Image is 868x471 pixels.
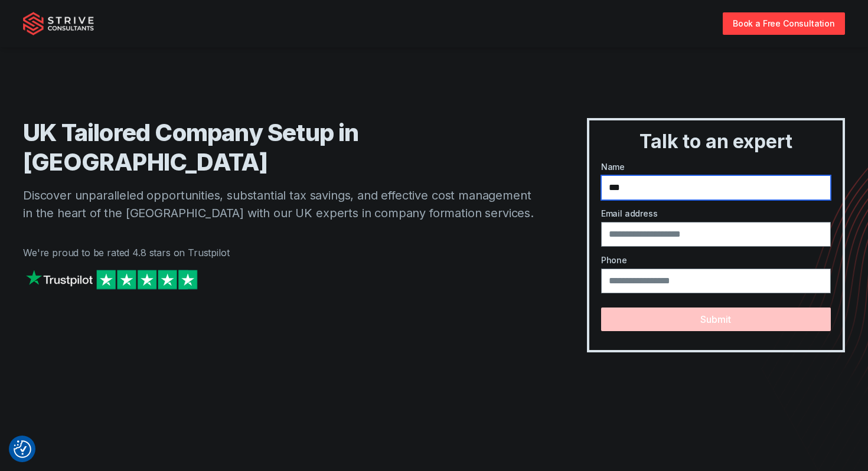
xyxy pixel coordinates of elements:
[601,207,831,220] label: Email address
[14,440,31,458] button: Consent Preferences
[594,130,838,153] h3: Talk to an expert
[601,161,831,173] label: Name
[601,308,831,331] button: Submit
[23,12,94,35] img: Strive Consultants
[23,246,540,260] p: We're proud to be rated 4.8 stars on Trustpilot
[23,267,200,292] img: Strive on Trustpilot
[23,118,540,177] h1: UK Tailored Company Setup in [GEOGRAPHIC_DATA]
[14,440,31,458] img: Revisit consent button
[23,187,540,222] p: Discover unparalleled opportunities, substantial tax savings, and effective cost management in th...
[601,254,831,266] label: Phone
[723,12,845,34] a: Book a Free Consultation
